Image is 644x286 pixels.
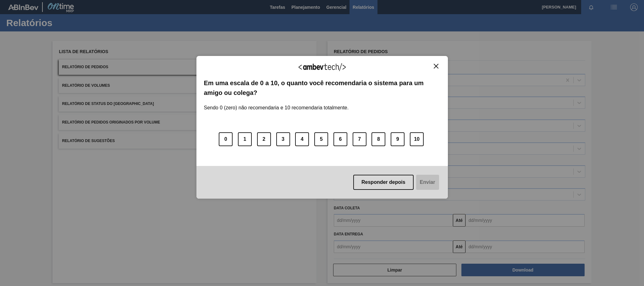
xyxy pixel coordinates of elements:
button: 0 [219,132,233,146]
button: 5 [314,132,328,146]
button: 7 [353,132,366,146]
button: 4 [295,132,309,146]
button: 3 [276,132,290,146]
button: 10 [410,132,424,146]
button: Close [432,63,440,69]
button: Responder depois [353,175,414,190]
button: 8 [372,132,385,146]
button: 9 [391,132,405,146]
img: Close [434,64,438,69]
button: 1 [238,132,252,146]
label: Sendo 0 (zero) não recomendaria e 10 recomendaria totalmente. [204,97,349,111]
button: 2 [257,132,271,146]
button: 6 [333,132,347,146]
label: Em uma escala de 0 a 10, o quanto você recomendaria o sistema para um amigo ou colega? [204,78,440,97]
img: Logo Ambevtech [299,63,346,71]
